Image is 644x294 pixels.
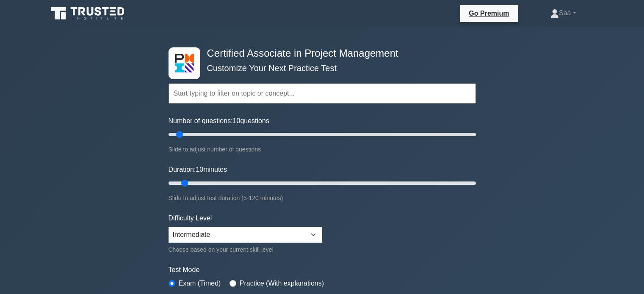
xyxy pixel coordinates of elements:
a: Go Premium [464,8,514,19]
div: Slide to adjust test duration (5-120 minutes) [169,193,476,203]
label: Number of questions: questions [169,116,269,126]
label: Duration: minutes [169,165,227,175]
a: Saa [530,5,597,22]
h4: Certified Associate in Project Management [204,47,434,60]
input: Start typing to filter on topic or concept... [169,83,476,104]
label: Test Mode [169,265,476,275]
span: 10 [196,166,203,173]
div: Slide to adjust number of questions [169,144,476,154]
span: 10 [233,117,240,124]
label: Difficulty Level [169,213,212,223]
label: Exam (Timed) [179,278,221,289]
label: Practice (With explanations) [240,278,324,289]
div: Choose based on your current skill level [169,245,322,255]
